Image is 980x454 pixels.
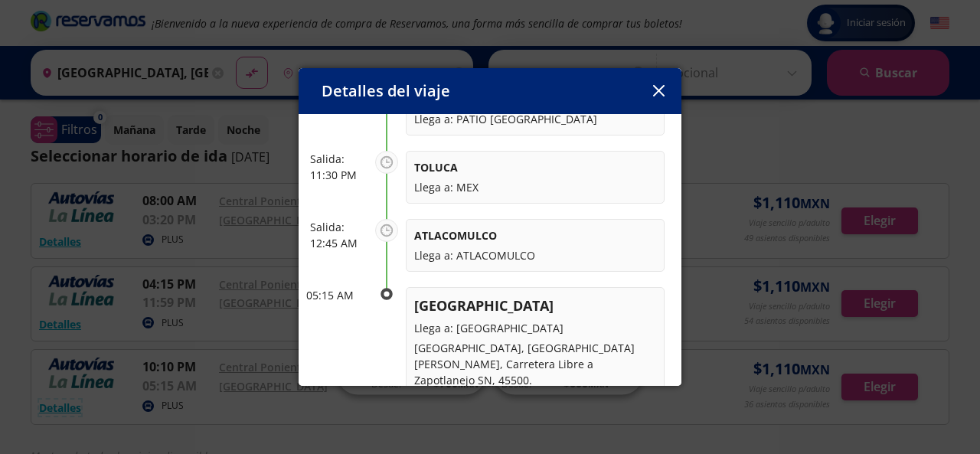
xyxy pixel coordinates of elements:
p: Salida: [310,219,367,235]
p: TOLUCA [414,159,656,175]
p: [GEOGRAPHIC_DATA] [414,296,656,316]
p: Llega a: [GEOGRAPHIC_DATA] [414,320,656,336]
p: 05:15 AM [306,287,367,303]
p: 11:30 PM [310,167,367,183]
p: Llega a: MEX [414,179,656,195]
p: Llega a: ATLACOMULCO [414,247,656,263]
p: Llega a: PATIO [GEOGRAPHIC_DATA] [414,111,656,127]
p: ATLACOMULCO [414,227,656,243]
p: Salida: [310,151,367,167]
p: [GEOGRAPHIC_DATA], [GEOGRAPHIC_DATA][PERSON_NAME], Carretera Libre a Zapotlanejo SN, 45500. [414,340,656,388]
p: Detalles del viaje [322,80,450,103]
p: 12:45 AM [310,235,367,251]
